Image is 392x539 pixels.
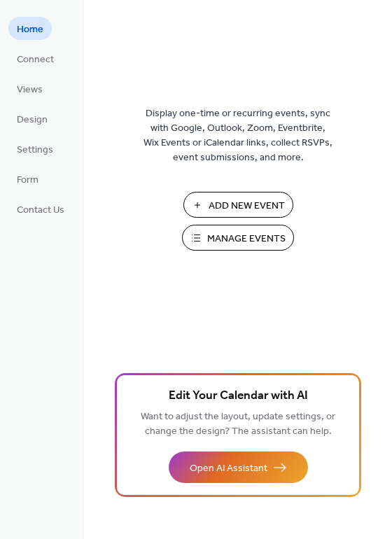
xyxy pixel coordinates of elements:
span: Edit Your Calendar with AI [169,386,308,406]
span: Home [17,22,43,37]
button: Manage Events [182,225,294,251]
span: Want to adjust the layout, update settings, or change the design? The assistant can help. [141,407,335,441]
span: Connect [17,52,54,67]
span: Add New Event [209,199,285,213]
a: Form [8,167,47,190]
a: Connect [8,47,62,70]
span: Views [17,83,43,97]
a: Views [8,77,51,100]
span: Design [17,113,48,127]
a: Design [8,107,56,130]
span: Settings [17,143,53,157]
span: Manage Events [207,232,286,246]
span: Display one-time or recurring events, sync with Google, Outlook, Zoom, Eventbrite, Wix Events or ... [143,106,332,165]
span: Form [17,173,38,188]
a: Home [8,17,52,40]
button: Add New Event [183,192,293,218]
span: Open AI Assistant [190,461,267,476]
a: Contact Us [8,197,73,220]
button: Open AI Assistant [169,451,308,483]
a: Settings [8,137,62,160]
span: Contact Us [17,203,64,218]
